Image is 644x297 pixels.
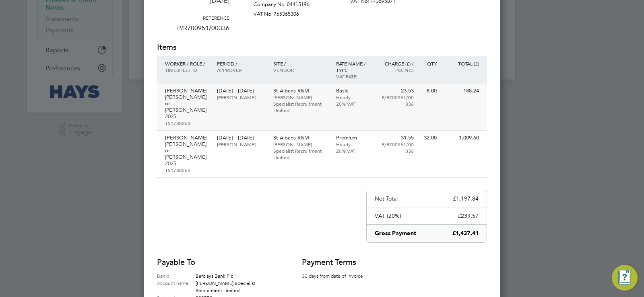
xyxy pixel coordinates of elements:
[157,14,229,21] h3: Reference
[157,257,278,268] h2: Payable to
[165,60,209,67] p: Worker / Role /
[379,60,414,67] p: Charge (£) /
[336,147,371,154] p: 20% VAT
[336,60,371,73] p: Rate name / type
[165,135,209,141] p: [PERSON_NAME]
[254,8,326,17] p: VAT No: 765365306
[217,60,265,67] p: Period /
[273,141,328,160] p: [PERSON_NAME] Specialist Recruitment Limited
[165,167,209,173] p: TS1788263
[217,135,265,141] p: [DATE] - [DATE]
[157,21,229,42] p: P/R700951/00336
[273,67,328,73] p: Vendor
[458,212,479,219] p: £239.57
[453,195,479,202] p: £1,197.84
[217,67,265,73] p: Approver
[196,272,233,279] span: Barclays Bank Plc
[422,135,437,141] p: 32.00
[336,100,371,107] p: 20% VAT
[375,229,416,238] p: Gross Payment
[445,88,479,94] p: 188.24
[302,257,374,268] h2: Payment terms
[165,67,209,73] p: Timesheet ID
[379,94,414,107] p: P/R700951/00336
[157,279,196,294] label: Account name:
[302,272,374,279] p: 30 days from date of invoice
[379,88,414,94] p: 23.53
[157,272,196,279] label: Bank:
[217,94,265,100] p: [PERSON_NAME]
[445,135,479,141] p: 1,009.60
[273,135,328,141] p: St Albans R&M
[165,120,209,126] p: TS1788263
[273,60,328,67] p: Site /
[612,265,638,291] button: Engage Resource Center
[379,67,414,73] p: Po. No.
[379,141,414,154] p: P/R700951/00336
[165,141,209,167] p: [PERSON_NAME] or [PERSON_NAME] 2025
[422,88,437,94] p: 8.00
[375,195,398,202] p: Net Total
[217,88,265,94] p: [DATE] - [DATE]
[445,60,479,67] p: Total (£)
[422,60,437,67] p: QTY
[336,94,371,100] p: Hourly
[452,229,479,238] p: £1,437.41
[157,42,487,53] h2: Items
[273,94,328,113] p: [PERSON_NAME] Specialist Recruitment Limited
[336,88,371,94] p: Basic
[336,73,371,80] p: VAT rate
[217,141,265,147] p: [PERSON_NAME]
[196,280,255,293] span: [PERSON_NAME] Specialist Recruitment Limited
[379,135,414,141] p: 31.55
[375,212,401,219] p: VAT (20%)
[165,94,209,120] p: [PERSON_NAME] or [PERSON_NAME] 2025
[273,88,328,94] p: St Albans R&M
[336,141,371,147] p: Hourly
[165,88,209,94] p: [PERSON_NAME]
[336,135,371,141] p: Premium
